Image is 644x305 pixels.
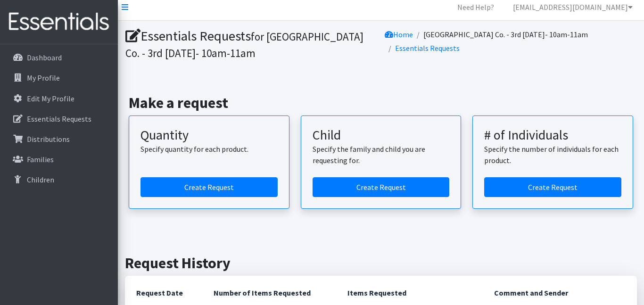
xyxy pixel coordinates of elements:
a: My Profile [4,68,114,87]
p: Essentials Requests [27,114,91,124]
h3: Child [313,127,450,143]
p: Specify the family and child you are requesting for. [313,143,450,166]
a: Families [4,150,114,169]
p: Children [27,175,54,184]
p: Dashboard [27,53,62,62]
p: Families [27,155,54,164]
img: HumanEssentials [4,6,114,38]
h2: Request History [125,254,637,272]
a: Home [385,30,413,39]
a: Edit My Profile [4,89,114,108]
p: Specify quantity for each product. [140,143,278,155]
small: for [GEOGRAPHIC_DATA] Co. - 3rd [DATE]- 10am-11am [125,30,363,60]
a: Dashboard [4,48,114,67]
h1: Essentials Requests [125,28,378,60]
h2: Make a request [129,94,633,112]
h3: # of Individuals [484,127,621,143]
a: [GEOGRAPHIC_DATA] Co. - 3rd [DATE]- 10am-11am [423,30,588,39]
a: Children [4,170,114,189]
a: Distributions [4,130,114,148]
a: Create a request by number of individuals [484,177,621,197]
a: Essentials Requests [4,109,114,128]
a: Create a request by quantity [140,177,278,197]
p: My Profile [27,73,60,82]
p: Distributions [27,134,70,144]
a: Essentials Requests [395,43,460,53]
p: Edit My Profile [27,94,74,103]
a: Create a request for a child or family [313,177,450,197]
p: Specify the number of individuals for each product. [484,143,621,166]
h3: Quantity [140,127,278,143]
